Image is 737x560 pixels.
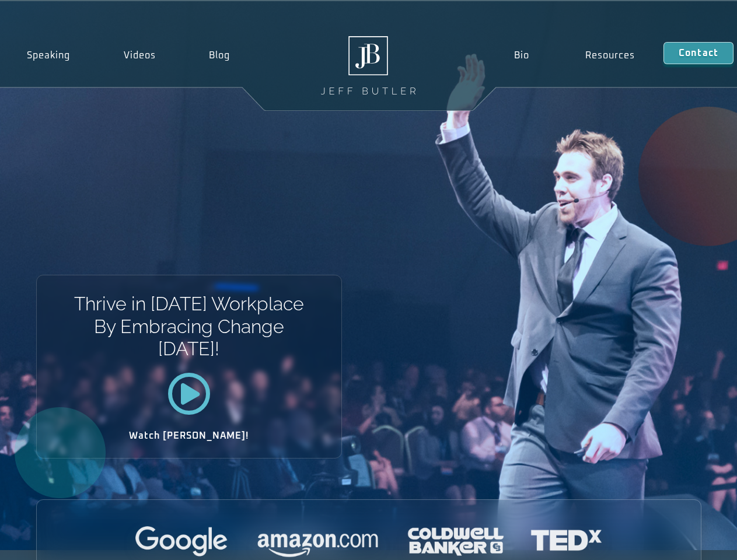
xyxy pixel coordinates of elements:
h2: Watch [PERSON_NAME]! [78,431,301,440]
nav: Menu [485,42,663,69]
a: Blog [182,42,257,69]
span: Contact [679,48,718,58]
a: Bio [485,42,557,69]
a: Contact [663,42,733,64]
h1: Thrive in [DATE] Workplace By Embracing Change [DATE]! [73,293,305,360]
a: Resources [557,42,663,69]
a: Videos [97,42,183,69]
